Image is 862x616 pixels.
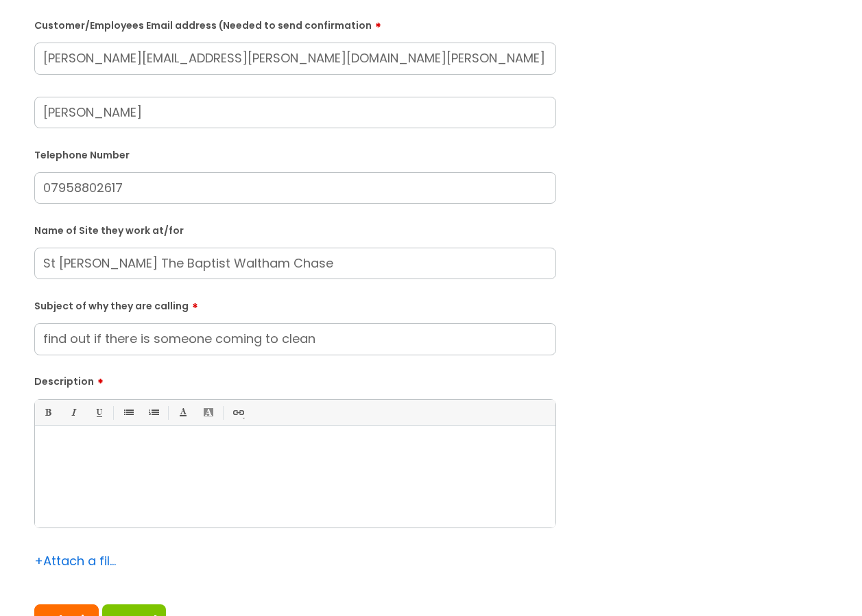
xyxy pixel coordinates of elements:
a: Link [229,404,246,421]
a: Font Color [174,404,191,421]
div: Attach a file [34,550,117,572]
a: Italic (Ctrl-I) [64,404,82,421]
a: Bold (Ctrl-B) [39,404,56,421]
label: Subject of why they are calling [34,296,556,312]
input: Your Name [34,97,556,128]
label: Description [34,371,556,388]
a: Underline(Ctrl-U) [90,404,107,421]
label: Customer/Employees Email address (Needed to send confirmation [34,15,556,32]
input: Email [34,43,556,74]
a: 1. Ordered List (Ctrl-Shift-8) [145,404,162,421]
a: Back Color [200,404,217,421]
a: • Unordered List (Ctrl-Shift-7) [119,404,136,421]
label: Name of Site they work at/for [34,222,556,237]
label: Telephone Number [34,147,556,161]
